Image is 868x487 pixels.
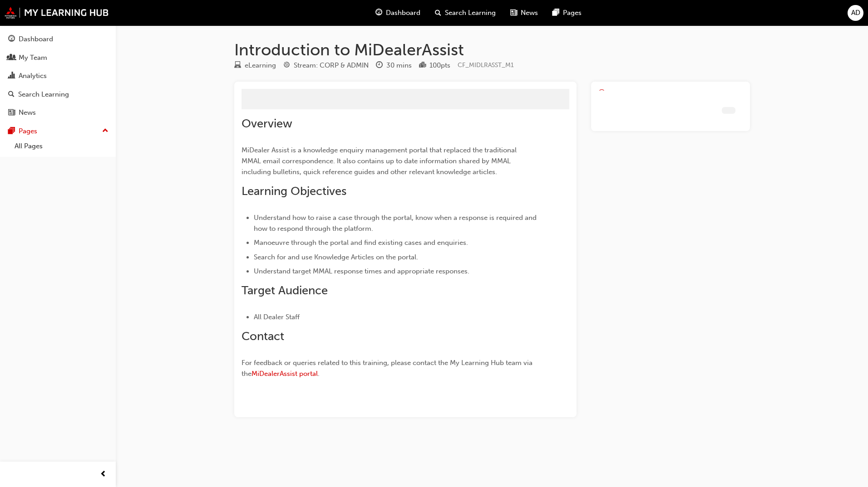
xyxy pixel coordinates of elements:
span: guage-icon [375,7,382,19]
a: Analytics [4,68,112,84]
div: News [19,107,36,118]
span: chart-icon [8,72,15,80]
span: Dashboard [386,8,420,18]
span: . [318,370,320,378]
span: news-icon [510,7,517,19]
span: Learning resource code [458,61,514,69]
div: Search Learning [18,89,69,100]
div: Pages [19,126,37,136]
a: News [4,104,112,121]
div: Stream [283,60,369,71]
span: search-icon [8,91,15,99]
button: DashboardMy TeamAnalyticsSearch LearningNews [4,29,112,123]
span: Search for and use Knowledge Articles on the portal. [254,253,418,261]
span: Overview [242,117,292,131]
button: AD [848,5,863,21]
div: Type [234,60,276,71]
span: All Dealer Staff [254,313,300,321]
span: Pages [563,8,582,18]
a: Dashboard [4,31,112,48]
h1: Introduction to MiDealerAssist [234,40,750,60]
a: My Team [4,49,112,66]
button: Pages [4,123,112,140]
img: mmal [5,7,109,19]
span: pages-icon [552,7,559,19]
div: Dashboard [19,34,53,44]
div: Duration [376,60,412,71]
span: News [521,8,538,18]
a: MiDealerAssist portal [252,370,318,378]
span: news-icon [8,109,15,117]
span: pages-icon [8,127,15,136]
span: learningResourceType_ELEARNING-icon [234,62,241,70]
span: Understand target MMAL response times and appropriate responses. [254,267,469,275]
span: target-icon [283,62,290,70]
a: search-iconSearch Learning [428,4,503,22]
a: pages-iconPages [545,4,589,22]
span: guage-icon [8,35,15,44]
span: prev-icon [100,469,107,480]
span: MiDealer Assist is a knowledge enquiry management portal that replaced the traditional MMAL email... [242,146,518,176]
div: Stream: CORP & ADMIN [294,60,369,71]
span: clock-icon [376,62,383,70]
span: AD [851,8,860,18]
span: up-icon [102,125,108,137]
a: guage-iconDashboard [368,4,428,22]
span: Understand how to raise a case through the portal, know when a response is required and how to re... [254,214,538,233]
span: search-icon [435,7,441,19]
div: eLearning [245,60,276,71]
div: 100 pts [429,60,450,71]
div: Points [419,60,450,71]
span: people-icon [8,54,15,62]
div: My Team [19,53,47,63]
span: Learning Objectives [242,184,346,198]
span: For feedback or queries related to this training, please contact the My Learning Hub team via the [242,359,534,378]
span: Contact [242,329,284,343]
a: All Pages [11,139,112,153]
div: 30 mins [386,60,412,71]
a: news-iconNews [503,4,545,22]
span: Search Learning [445,8,496,18]
a: Search Learning [4,86,112,103]
div: Analytics [19,71,47,81]
span: podium-icon [419,62,426,70]
span: Manoeuvre through the portal and find existing cases and enquiries. [254,239,468,247]
span: Target Audience [242,283,328,297]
